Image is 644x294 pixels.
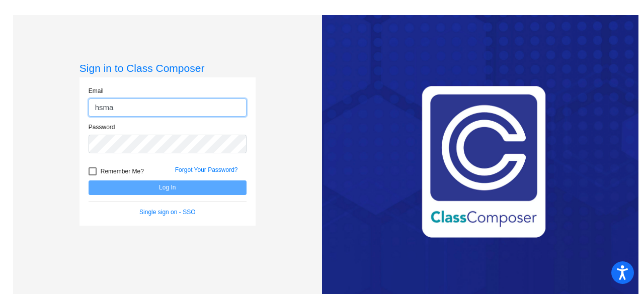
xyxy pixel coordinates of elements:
[79,62,256,74] h3: Sign in to Class Composer
[89,180,247,195] button: Log In
[175,166,238,173] a: Forgot Your Password?
[101,165,144,177] span: Remember Me?
[89,123,115,132] label: Password
[139,209,195,216] a: Single sign on - SSO
[89,86,104,95] label: Email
